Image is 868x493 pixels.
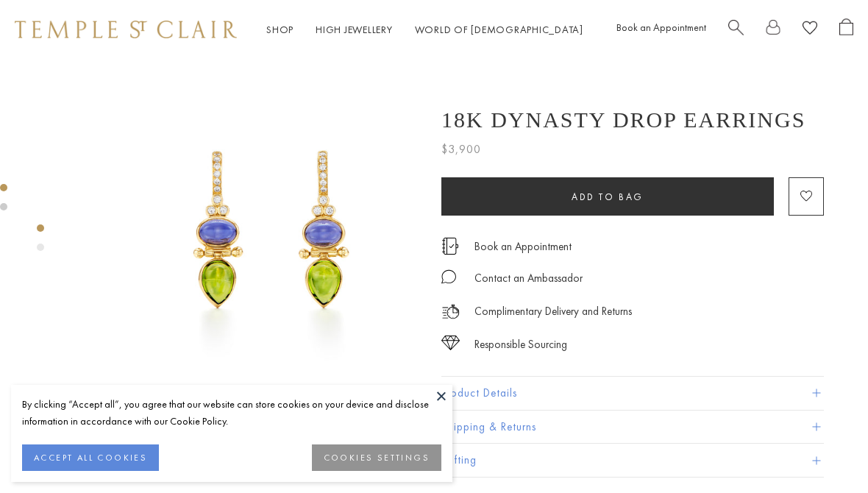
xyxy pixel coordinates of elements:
[441,444,824,477] button: Gifting
[312,444,441,471] button: COOKIES SETTINGS
[474,238,572,255] a: Book an Appointment
[316,23,393,36] a: High JewelleryHigh Jewellery
[22,444,159,471] button: ACCEPT ALL COOKIES
[728,18,744,41] a: Search
[37,221,44,263] div: Product gallery navigation
[474,302,632,321] p: Complimentary Delivery and Returns
[441,177,774,216] button: Add to bag
[474,336,567,354] div: Responsible Sourcing
[839,18,853,41] a: Open Shopping Bag
[474,269,583,288] div: Contact an Ambassador
[441,336,460,350] img: icon_sourcing.svg
[266,23,294,36] a: ShopShop
[266,21,583,39] nav: Main navigation
[96,59,419,383] img: 18K Dynasty Drop Earrings
[441,140,481,159] span: $3,900
[803,18,817,41] a: View Wishlist
[572,191,644,203] span: Add to bag
[441,107,805,132] h1: 18K Dynasty Drop Earrings
[441,377,824,410] button: Product Details
[15,21,237,38] img: Temple St. Clair
[415,23,583,36] a: World of [DEMOGRAPHIC_DATA]World of [DEMOGRAPHIC_DATA]
[441,238,459,255] img: icon_appointment.svg
[794,424,853,478] iframe: Gorgias live chat messenger
[616,21,706,34] a: Book an Appointment
[22,396,441,430] div: By clicking “Accept all”, you agree that our website can store cookies on your device and disclos...
[441,411,824,444] button: Shipping & Returns
[441,269,456,284] img: MessageIcon-01_2.svg
[441,302,460,321] img: icon_delivery.svg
